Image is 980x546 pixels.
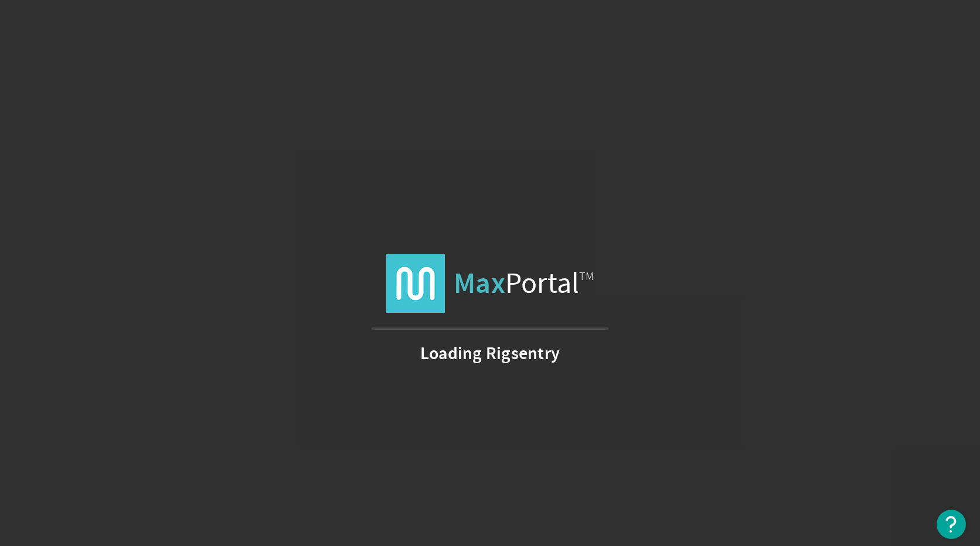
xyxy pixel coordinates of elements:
span: Portal [454,254,594,313]
strong: Loading Rigsentry [420,347,560,359]
img: logo [386,254,445,313]
strong: Max [454,264,505,302]
button: Open Resource Center [937,510,966,539]
span: TM [579,269,594,284]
